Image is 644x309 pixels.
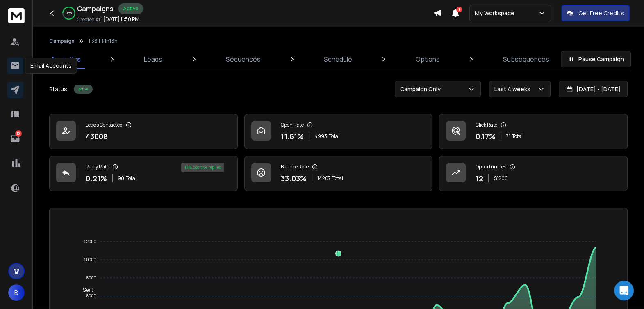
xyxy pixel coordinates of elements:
div: Email Accounts [25,58,77,74]
a: 10 [7,130,23,147]
span: 1 [456,7,462,12]
p: 10 [15,130,22,137]
div: Active [74,85,93,94]
p: Subsequences [503,54,549,64]
a: Leads [139,49,167,69]
span: Sent [77,287,93,293]
div: Active [118,3,143,14]
tspan: 12000 [84,239,96,244]
button: Campaign [49,38,75,44]
tspan: 6000 [86,293,96,298]
p: [DATE] 11:50 PM [103,16,139,23]
span: 4993 [314,133,327,140]
a: Reply Rate0.21%90Total13% positive replies [49,156,238,191]
span: Total [329,133,339,140]
p: 43008 [86,131,108,142]
a: Schedule [319,49,357,69]
span: 71 [506,133,510,140]
a: Open Rate11.61%4993Total [244,114,433,149]
div: Open Intercom Messenger [614,281,634,300]
p: Bounce Rate [281,164,309,170]
p: Last 4 weeks [494,85,534,93]
a: Click Rate0.17%71Total [439,114,628,149]
p: 12 [476,173,483,184]
div: 13 % positive replies [181,163,224,172]
p: Status: [49,85,69,93]
span: Total [332,175,343,182]
p: Sequences [226,54,261,64]
p: Leads [144,54,162,64]
p: My Workspace [475,9,518,17]
p: 33.03 % [281,173,307,184]
p: Leads Contacted [86,122,123,128]
a: Bounce Rate33.03%14207Total [244,156,433,191]
p: $ 1200 [494,175,508,182]
p: Created At: [77,16,102,23]
p: Analytics [51,54,81,64]
a: Opportunities12$1200 [439,156,628,191]
a: Subsequences [498,49,554,69]
p: 0.21 % [86,173,107,184]
a: Sequences [221,49,266,69]
p: Reply Rate [86,164,109,170]
button: B [8,284,25,301]
p: Campaign Only [400,85,444,93]
p: 0.17 % [476,131,496,142]
p: 11.61 % [281,131,304,142]
span: 14207 [317,175,331,182]
p: T38T F1n18h [88,38,118,44]
tspan: 8000 [86,275,96,280]
a: Analytics [46,49,86,69]
p: Get Free Credits [578,9,624,17]
p: Open Rate [281,122,304,128]
a: Options [411,49,445,69]
p: 86 % [66,11,72,16]
p: Options [416,54,440,64]
button: [DATE] - [DATE] [559,81,628,97]
p: Opportunities [476,164,506,170]
button: Get Free Credits [561,5,630,21]
span: 90 [118,175,124,182]
span: Total [126,175,137,182]
p: Click Rate [476,122,497,128]
span: Total [512,133,523,140]
button: Pause Campaign [561,51,631,67]
h1: Campaigns [77,4,114,14]
tspan: 10000 [84,257,96,262]
p: Schedule [324,54,352,64]
a: Leads Contacted43008 [49,114,238,149]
